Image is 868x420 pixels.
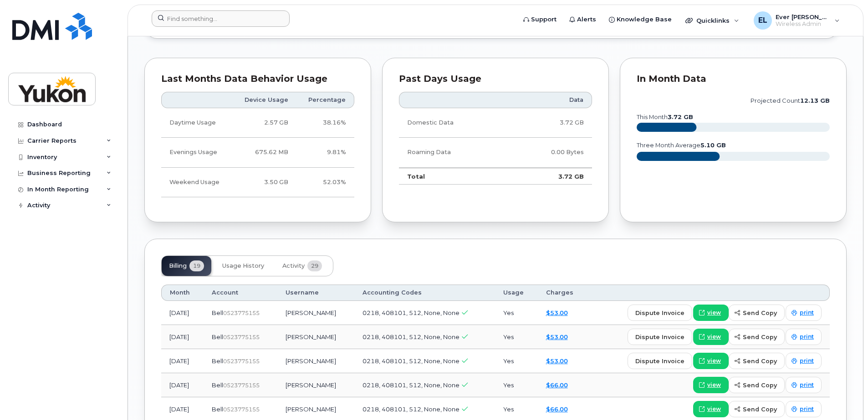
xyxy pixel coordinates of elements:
[693,377,729,393] a: view
[282,262,305,270] span: Activity
[212,405,223,413] span: Bell
[277,285,354,301] th: Username
[296,168,354,197] td: 52.03%
[212,333,223,340] span: Bell
[161,301,204,325] td: [DATE]
[751,97,830,104] text: projected count
[602,10,678,29] a: Knowledge Base
[363,405,460,413] span: 0218, 408101, 512, None, None
[161,108,232,138] td: Daytime Usage
[161,168,354,197] tr: Friday from 6:00pm to Monday 8:00am
[277,349,354,373] td: [PERSON_NAME]
[668,114,693,120] tspan: 3.72 GB
[707,405,721,413] span: view
[800,357,814,365] span: print
[628,305,692,321] button: dispute invoice
[232,138,296,167] td: 675.62 MB
[161,349,204,373] td: [DATE]
[307,260,322,271] span: 29
[223,406,260,413] span: 0523775155
[363,381,460,389] span: 0218, 408101, 512, None, None
[161,138,354,167] tr: Weekdays from 6:00pm to 8:00am
[800,405,814,413] span: print
[546,381,568,389] a: $66.00
[786,353,822,369] a: print
[786,377,822,393] a: print
[546,333,568,340] a: $53.00
[507,168,592,185] td: 3.72 GB
[232,108,296,138] td: 2.57 GB
[776,13,830,20] span: Ever [PERSON_NAME]
[212,381,223,389] span: Bell
[758,15,767,26] span: EL
[693,353,729,369] a: view
[743,309,777,317] span: send copy
[204,285,277,301] th: Account
[507,108,592,138] td: 3.72 GB
[399,138,507,167] td: Roaming Data
[546,357,568,365] a: $53.00
[223,310,260,316] span: 0523775155
[635,309,684,317] span: dispute invoice
[222,262,264,270] span: Usage History
[399,108,507,138] td: Domestic Data
[743,405,777,414] span: send copy
[617,15,672,24] span: Knowledge Base
[161,168,232,197] td: Weekend Usage
[800,333,814,341] span: print
[729,353,785,369] button: send copy
[693,329,729,345] a: view
[538,285,588,301] th: Charges
[628,329,692,345] button: dispute invoice
[729,401,785,417] button: send copy
[636,114,693,120] text: this month
[743,333,777,341] span: send copy
[296,138,354,167] td: 9.81%
[161,285,204,301] th: Month
[363,333,460,340] span: 0218, 408101, 512, None, None
[212,357,223,365] span: Bell
[635,333,684,341] span: dispute invoice
[707,381,721,389] span: view
[223,334,260,340] span: 0523775155
[743,357,777,365] span: send copy
[700,142,726,149] tspan: 5.10 GB
[277,373,354,397] td: [PERSON_NAME]
[679,11,745,30] div: Quicklinks
[747,11,846,30] div: Ever Ledoux
[729,329,785,345] button: send copy
[161,325,204,349] td: [DATE]
[277,325,354,349] td: [PERSON_NAME]
[495,325,537,349] td: Yes
[363,309,460,316] span: 0218, 408101, 512, None, None
[729,377,785,393] button: send copy
[786,401,822,417] a: print
[399,168,507,185] td: Total
[507,138,592,167] td: 0.00 Bytes
[223,358,260,365] span: 0523775155
[363,357,460,365] span: 0218, 408101, 512, None, None
[495,301,537,325] td: Yes
[212,309,223,316] span: Bell
[800,381,814,389] span: print
[223,382,260,389] span: 0523775155
[635,357,684,365] span: dispute invoice
[277,301,354,325] td: [PERSON_NAME]
[495,285,537,301] th: Usage
[786,329,822,345] a: print
[707,309,721,317] span: view
[577,15,596,24] span: Alerts
[507,92,592,108] th: Data
[786,305,822,321] a: print
[546,309,568,316] a: $53.00
[495,373,537,397] td: Yes
[546,405,568,413] a: $66.00
[776,20,830,28] span: Wireless Admin
[628,353,692,369] button: dispute invoice
[531,15,557,24] span: Support
[399,75,592,84] div: Past Days Usage
[232,168,296,197] td: 3.50 GB
[800,97,830,104] tspan: 12.13 GB
[152,10,290,27] input: Find something...
[296,92,354,108] th: Percentage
